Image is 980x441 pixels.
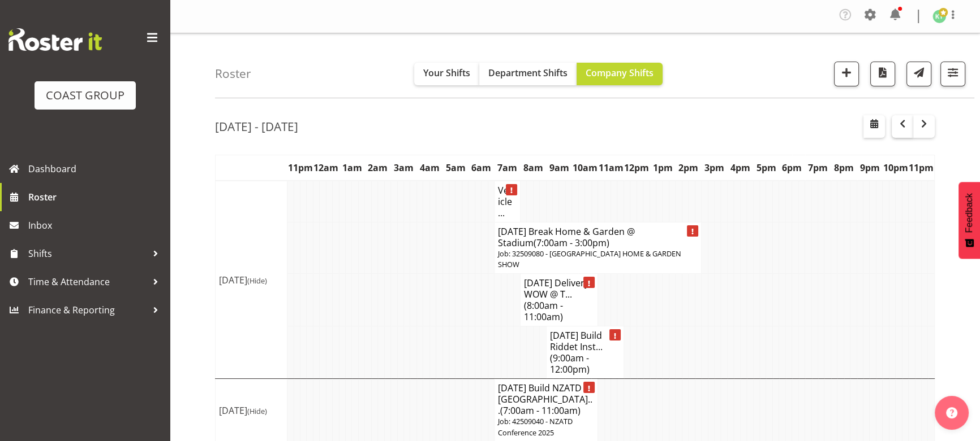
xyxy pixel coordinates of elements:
[534,237,609,249] span: (7:00am - 3:00pm)
[857,155,883,181] th: 9pm
[727,155,753,181] th: 4pm
[909,155,935,181] th: 11pm
[416,155,442,181] th: 4am
[546,155,572,181] th: 9am
[215,119,298,134] h2: [DATE] - [DATE]
[28,245,147,262] span: Shifts
[753,155,779,181] th: 5pm
[28,217,164,234] span: Inbox
[46,87,124,104] div: COAST GROUP
[498,248,698,270] p: Job: 32509080 - [GEOGRAPHIC_DATA] HOME & GARDEN SHOW
[946,407,957,418] img: help-xxl-2.png
[550,330,620,375] h4: [DATE] Build Riddet Inst...
[468,155,495,181] th: 6am
[586,67,654,79] span: Company Shifts
[834,62,859,86] button: Add a new shift
[28,302,147,318] span: Finance & Reporting
[28,160,164,177] span: Dashboard
[932,10,946,23] img: kade-tiatia1141.jpg
[524,299,563,323] span: (8:00am - 11:00am)
[870,62,895,86] button: Download a PDF of the roster according to the set date range.
[831,155,857,181] th: 8pm
[883,155,909,181] th: 10pm
[498,416,594,438] p: Job: 42509040 - NZATD Conference 2025
[863,115,885,138] button: Select a specific date within the roster.
[624,155,650,181] th: 12pm
[906,62,931,86] button: Send a list of all shifts for the selected filtered period to all rostered employees.
[964,193,974,233] span: Feedback
[414,63,479,85] button: Your Shifts
[247,406,267,416] span: (Hide)
[520,155,546,181] th: 8am
[572,155,598,181] th: 10am
[676,155,702,181] th: 2pm
[8,28,102,51] img: Rosterit website logo
[28,273,147,290] span: Time & Attendance
[598,155,624,181] th: 11am
[702,155,728,181] th: 3pm
[215,67,251,80] h4: Roster
[442,155,468,181] th: 5am
[495,155,521,181] th: 7am
[339,155,365,181] th: 1am
[479,63,577,85] button: Department Shifts
[550,352,590,375] span: (9:00am - 12:00pm)
[958,182,980,259] button: Feedback - Show survey
[391,155,417,181] th: 3am
[313,155,339,181] th: 12am
[779,155,805,181] th: 6pm
[28,189,164,206] span: Roster
[365,155,391,181] th: 2am
[650,155,676,181] th: 1pm
[216,181,287,379] td: [DATE]
[247,276,267,286] span: (Hide)
[940,62,965,86] button: Filter Shifts
[488,67,568,79] span: Department Shifts
[577,63,663,85] button: Company Shifts
[287,155,313,181] th: 11pm
[498,226,698,248] h4: [DATE] Break Home & Garden @ Stadium
[498,185,517,219] h4: Vehicle ...
[423,67,470,79] span: Your Shifts
[498,382,594,416] h4: [DATE] Build NZATD @ [GEOGRAPHIC_DATA]...
[805,155,831,181] th: 7pm
[500,404,581,417] span: (7:00am - 11:00am)
[524,277,594,322] h4: [DATE] Delivery WOW @ T...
